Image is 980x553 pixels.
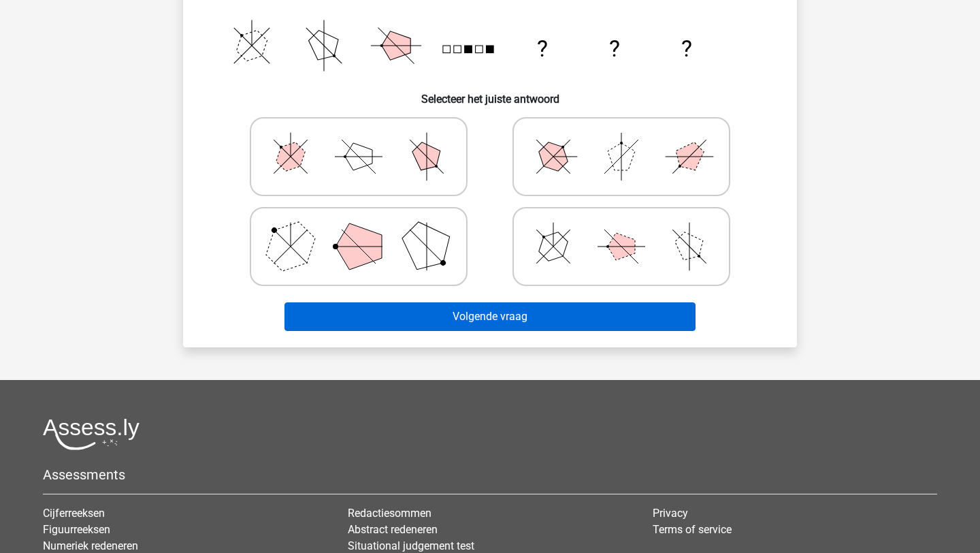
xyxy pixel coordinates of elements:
button: Volgende vraag [284,302,696,331]
a: Terms of service [653,523,732,536]
a: Situational judgement test [348,539,474,552]
h6: Selecteer het juiste antwoord [205,82,775,106]
img: Assessly logo [43,418,140,450]
a: Numeriek redeneren [43,539,138,552]
h5: Assessments [43,467,937,483]
a: Abstract redeneren [348,523,438,536]
a: Privacy [653,507,688,520]
text: ? [537,35,548,62]
a: Figuurreeksen [43,523,110,536]
text: ? [681,35,692,62]
a: Cijferreeksen [43,507,105,520]
text: ? [609,35,620,62]
a: Redactiesommen [348,507,431,520]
